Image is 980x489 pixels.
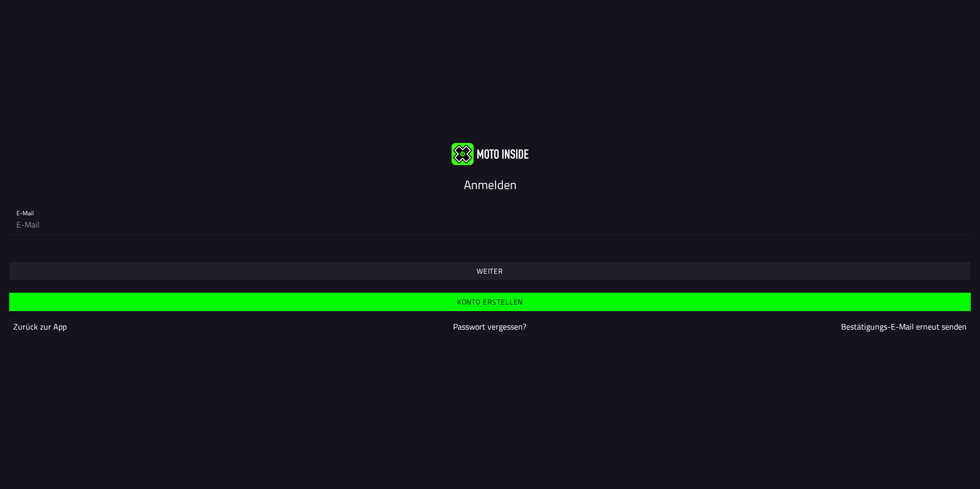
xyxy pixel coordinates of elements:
input: E-Mail [16,214,964,235]
ion-text: Weiter [477,268,503,275]
ion-text: Anmelden [464,175,517,194]
a: Zurück zur App [13,320,67,333]
a: Bestätigungs-E-Mail erneut senden [841,320,967,333]
ion-button: Konto erstellen [9,293,971,311]
a: Passwort vergessen? [453,320,526,333]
